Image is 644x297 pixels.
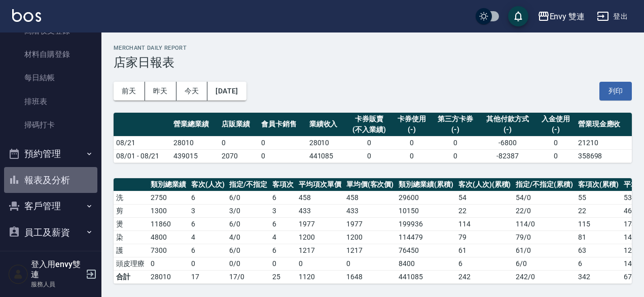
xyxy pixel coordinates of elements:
[114,257,148,270] td: 頭皮理療
[349,114,389,124] div: 卡券販賣
[171,136,219,149] td: 28010
[576,217,621,230] td: 115
[307,113,346,137] th: 業績收入
[508,6,528,26] button: save
[227,178,270,191] th: 指定/不指定
[148,257,189,270] td: 0
[227,230,270,244] td: 4 / 0
[270,270,296,283] td: 25
[219,113,259,137] th: 店販業績
[171,113,219,137] th: 營業總業績
[344,244,397,257] td: 1217
[539,114,573,124] div: 入金使用
[344,217,397,230] td: 1977
[482,114,533,124] div: 其他付款方式
[270,204,296,217] td: 3
[396,270,456,283] td: 441085
[536,149,576,162] td: 0
[114,149,171,162] td: 08/01 - 08/21
[259,149,307,162] td: 0
[4,245,97,272] button: 商品管理
[31,280,83,289] p: 服務人員
[8,264,28,284] img: Person
[349,124,389,135] div: (不入業績)
[344,178,397,191] th: 單均價(客次價)
[395,114,429,124] div: 卡券使用
[533,6,589,27] button: Envy 雙連
[189,191,227,204] td: 6
[346,136,392,149] td: 0
[296,178,344,191] th: 平均項次單價
[593,7,632,26] button: 登出
[189,230,227,244] td: 4
[396,244,456,257] td: 76450
[148,191,189,204] td: 2750
[189,204,227,217] td: 3
[296,230,344,244] td: 1200
[432,136,480,149] td: 0
[114,244,148,257] td: 護
[396,178,456,191] th: 類別總業績(累積)
[114,217,148,230] td: 燙
[576,178,621,191] th: 客項次(累積)
[145,82,176,101] button: 昨天
[456,217,514,230] td: 114
[148,230,189,244] td: 4800
[396,191,456,204] td: 29600
[513,244,576,257] td: 61 / 0
[396,230,456,244] td: 114479
[4,219,97,246] button: 員工及薪資
[219,149,259,162] td: 2070
[227,270,270,283] td: 17/0
[148,270,189,283] td: 28010
[270,244,296,257] td: 6
[270,217,296,230] td: 6
[114,136,171,149] td: 08/21
[227,191,270,204] td: 6 / 0
[4,90,97,113] a: 排班表
[576,204,621,217] td: 22
[270,191,296,204] td: 6
[395,124,429,135] div: (-)
[12,9,41,22] img: Logo
[259,113,307,137] th: 會員卡銷售
[189,270,227,283] td: 17
[114,204,148,217] td: 剪
[227,257,270,270] td: 0 / 0
[576,244,621,257] td: 63
[513,230,576,244] td: 79 / 0
[114,82,145,101] button: 前天
[392,136,432,149] td: 0
[189,178,227,191] th: 客次(人次)
[344,270,397,283] td: 1648
[344,230,397,244] td: 1200
[176,82,208,101] button: 今天
[114,55,632,70] h3: 店家日報表
[207,82,246,101] button: [DATE]
[576,257,621,270] td: 6
[576,191,621,204] td: 55
[4,193,97,219] button: 客戶管理
[396,217,456,230] td: 199936
[456,204,514,217] td: 22
[576,270,621,283] td: 342
[270,178,296,191] th: 客項次
[189,257,227,270] td: 0
[307,149,346,162] td: 441085
[456,244,514,257] td: 61
[576,230,621,244] td: 81
[114,113,632,163] table: a dense table
[296,244,344,257] td: 1217
[344,257,397,270] td: 0
[456,178,514,191] th: 客次(人次)(累積)
[259,136,307,149] td: 0
[456,230,514,244] td: 79
[434,124,477,135] div: (-)
[4,167,97,193] button: 報表及分析
[456,191,514,204] td: 54
[270,230,296,244] td: 4
[479,136,535,149] td: -6800
[576,149,632,162] td: 358698
[513,204,576,217] td: 22 / 0
[344,191,397,204] td: 458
